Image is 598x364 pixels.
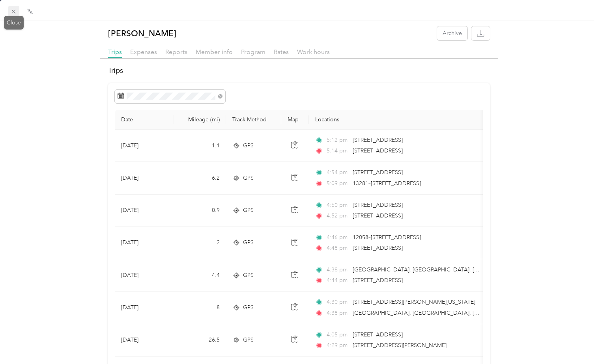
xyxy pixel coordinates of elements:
[243,141,254,150] span: GPS
[309,110,490,130] th: Locations
[437,26,467,40] button: Archive
[174,195,226,227] td: 0.9
[327,136,349,145] span: 5:12 pm
[353,147,403,154] span: [STREET_ADDRESS]
[115,259,174,292] td: [DATE]
[243,238,254,247] span: GPS
[108,65,490,76] h2: Trips
[108,26,176,40] p: [PERSON_NAME]
[115,162,174,194] td: [DATE]
[243,174,254,182] span: GPS
[115,130,174,162] td: [DATE]
[327,244,349,253] span: 4:48 pm
[327,201,349,210] span: 4:50 pm
[353,180,421,187] span: 13281–[STREET_ADDRESS]
[353,331,403,338] span: [STREET_ADDRESS]
[243,206,254,215] span: GPS
[327,233,349,242] span: 4:46 pm
[353,202,403,208] span: [STREET_ADDRESS]
[353,234,421,241] span: 12058–[STREET_ADDRESS]
[353,137,403,143] span: [STREET_ADDRESS]
[327,331,349,339] span: 4:05 pm
[554,320,598,364] iframe: Everlance-gr Chat Button Frame
[243,303,254,312] span: GPS
[115,324,174,357] td: [DATE]
[353,212,403,219] span: [STREET_ADDRESS]
[243,336,254,344] span: GPS
[115,292,174,324] td: [DATE]
[226,110,281,130] th: Track Method
[327,309,349,318] span: 4:38 pm
[243,271,254,280] span: GPS
[281,110,309,130] th: Map
[4,16,24,30] div: Close
[327,147,349,155] span: 5:14 pm
[327,276,349,285] span: 4:44 pm
[174,162,226,194] td: 6.2
[115,195,174,227] td: [DATE]
[327,212,349,220] span: 4:52 pm
[353,342,447,349] span: [STREET_ADDRESS][PERSON_NAME]
[327,266,349,274] span: 4:38 pm
[241,48,265,56] span: Program
[108,48,122,56] span: Trips
[327,298,349,306] span: 4:30 pm
[327,168,349,177] span: 4:54 pm
[327,179,349,188] span: 5:09 pm
[196,48,233,56] span: Member info
[174,227,226,259] td: 2
[174,130,226,162] td: 1.1
[353,277,403,284] span: [STREET_ADDRESS]
[353,266,589,273] span: [GEOGRAPHIC_DATA], [GEOGRAPHIC_DATA], [GEOGRAPHIC_DATA], [GEOGRAPHIC_DATA]
[115,110,174,130] th: Date
[174,110,226,130] th: Mileage (mi)
[130,48,157,56] span: Expenses
[327,341,349,350] span: 4:29 pm
[353,299,475,305] span: [STREET_ADDRESS][PERSON_NAME][US_STATE]
[174,324,226,357] td: 26.5
[174,292,226,324] td: 8
[297,48,330,56] span: Work hours
[353,245,403,251] span: [STREET_ADDRESS]
[353,169,403,176] span: [STREET_ADDRESS]
[115,227,174,259] td: [DATE]
[165,48,187,56] span: Reports
[274,48,289,56] span: Rates
[174,259,226,292] td: 4.4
